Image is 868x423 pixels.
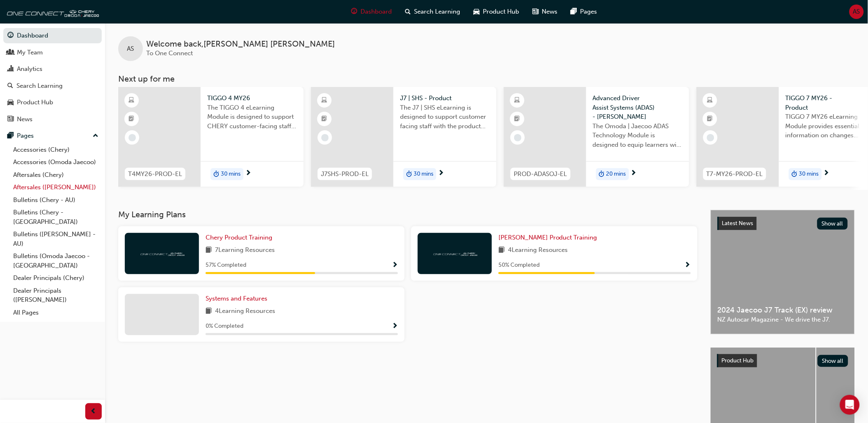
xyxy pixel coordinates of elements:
[206,322,243,331] span: 0 % Completed
[105,74,868,84] h3: Next up for me
[467,3,526,20] a: car-iconProduct Hub
[10,181,102,194] a: Aftersales ([PERSON_NAME])
[321,134,329,141] span: learningRecordVerb_NONE-icon
[515,95,520,106] span: learningResourceType_ELEARNING-icon
[7,82,13,90] span: search-icon
[10,272,102,284] a: Dealer Principals (Chery)
[526,3,564,20] a: news-iconNews
[718,315,848,324] span: NZ Autocar Magazine - We drive the J7.
[817,218,848,230] button: Show all
[599,169,605,180] span: duration-icon
[129,114,135,125] span: booktick-icon
[206,295,267,302] span: Systems and Features
[7,132,14,140] span: pages-icon
[129,95,135,106] span: learningResourceType_ELEARNING-icon
[4,3,99,20] img: oneconnect
[392,262,398,269] span: Show Progress
[10,206,102,228] a: Bulletins (Chery - [GEOGRAPHIC_DATA])
[361,7,392,16] span: Dashboard
[118,87,304,187] a: T4MY26-PROD-ELTIGGO 4 MY26The TIGGO 4 eLearning Module is designed to support CHERY customer-faci...
[146,49,193,57] span: To One Connect
[7,99,14,106] span: car-icon
[245,170,251,177] span: next-icon
[3,61,102,77] a: Analytics
[3,112,102,127] a: News
[818,355,849,367] button: Show all
[3,95,102,110] a: Product Hub
[717,354,848,367] a: Product HubShow all
[3,28,102,43] a: Dashboard
[206,294,271,303] a: Systems and Features
[3,128,102,143] button: Pages
[7,32,14,40] span: guage-icon
[685,262,691,269] span: Show Progress
[128,169,182,179] span: T4MY26-PROD-EL
[498,245,505,256] span: book-icon
[533,7,539,17] span: news-icon
[707,134,714,141] span: learningRecordVerb_NONE-icon
[322,95,328,106] span: learningResourceType_ELEARNING-icon
[17,48,43,57] div: My Team
[508,245,568,256] span: 4 Learning Resources
[722,357,754,364] span: Product Hub
[504,87,689,187] a: PROD-ADASOJ-ELAdvanced Driver Assist Systems (ADAS) - [PERSON_NAME]The Omoda | Jaecoo ADAS Techno...
[606,169,626,179] span: 20 mins
[483,7,519,16] span: Product Hub
[146,40,335,49] span: Welcome back , [PERSON_NAME] [PERSON_NAME]
[707,169,763,179] span: T7-MY26-PROD-EL
[406,169,412,180] span: duration-icon
[17,115,33,124] div: News
[474,7,480,17] span: car-icon
[392,260,398,270] button: Show Progress
[10,306,102,319] a: All Pages
[16,81,63,91] div: Search Learning
[207,103,297,131] span: The TIGGO 4 eLearning Module is designed to support CHERY customer-facing staff with the product ...
[498,233,601,242] a: [PERSON_NAME] Product Training
[345,3,399,20] a: guage-iconDashboard
[213,169,219,180] span: duration-icon
[91,407,97,417] span: prev-icon
[514,134,522,141] span: learningRecordVerb_NONE-icon
[707,95,713,106] span: learningResourceType_ELEARNING-icon
[207,94,297,103] span: TIGGO 4 MY26
[206,261,246,270] span: 57 % Completed
[542,7,558,16] span: News
[593,94,683,122] span: Advanced Driver Assist Systems (ADAS) - [PERSON_NAME]
[498,234,597,241] span: [PERSON_NAME] Product Training
[571,7,577,17] span: pages-icon
[10,169,102,181] a: Aftersales (Chery)
[392,321,398,331] button: Show Progress
[515,114,520,125] span: booktick-icon
[840,395,860,415] div: Open Intercom Messenger
[580,7,597,16] span: Pages
[438,170,444,177] span: next-icon
[215,306,275,317] span: 4 Learning Resources
[792,169,798,180] span: duration-icon
[10,194,102,207] a: Bulletins (Chery - AU)
[10,284,102,306] a: Dealer Principals ([PERSON_NAME])
[311,87,496,187] a: J7SHS-PROD-ELJ7 | SHS - ProductThe J7 | SHS eLearning is designed to support customer facing staf...
[321,169,369,179] span: J7SHS-PROD-EL
[127,44,134,54] span: AS
[7,116,14,123] span: news-icon
[799,169,819,179] span: 30 mins
[10,143,102,156] a: Accessories (Chery)
[593,122,683,150] span: The Omoda | Jaecoo ADAS Technology Module is designed to equip learners with essential knowledge ...
[3,78,102,94] a: Search Learning
[707,114,713,125] span: booktick-icon
[498,261,540,270] span: 50 % Completed
[206,306,212,317] span: book-icon
[3,45,102,60] a: My Team
[414,7,461,16] span: Search Learning
[215,245,275,256] span: 7 Learning Resources
[3,26,102,128] button: DashboardMy TeamAnalyticsSearch LearningProduct HubNews
[10,250,102,272] a: Bulletins (Omoda Jaecoo - [GEOGRAPHIC_DATA])
[400,94,490,103] span: J7 | SHS - Product
[129,134,136,141] span: learningRecordVerb_NONE-icon
[10,228,102,250] a: Bulletins ([PERSON_NAME] - AU)
[711,210,855,334] a: Latest NewsShow all2024 Jaecoo J7 Track (EX) reviewNZ Autocar Magazine - We drive the J7.
[17,131,34,141] div: Pages
[118,210,697,219] h3: My Learning Plans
